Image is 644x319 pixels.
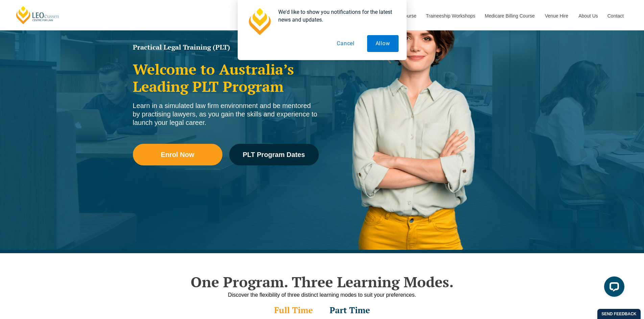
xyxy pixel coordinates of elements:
h2: Welcome to Australia’s Leading PLT Program [133,61,319,95]
a: PLT Program Dates [229,144,319,165]
button: Allow [367,35,399,52]
div: We'd like to show you notifications for the latest news and updates. [273,8,399,24]
span: Enrol Now [161,151,194,158]
h2: One Program. Three Learning Modes. [129,273,515,290]
iframe: LiveChat chat widget [599,274,627,302]
button: Cancel [328,35,363,52]
span: PLT Program Dates [243,151,305,158]
div: Discover the flexibility of three distinct learning modes to suit your preferences. [129,291,515,299]
img: notification icon [246,8,273,35]
div: Learn in a simulated law firm environment and be mentored by practising lawyers, as you gain the ... [133,102,319,127]
a: Enrol Now [133,144,222,165]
